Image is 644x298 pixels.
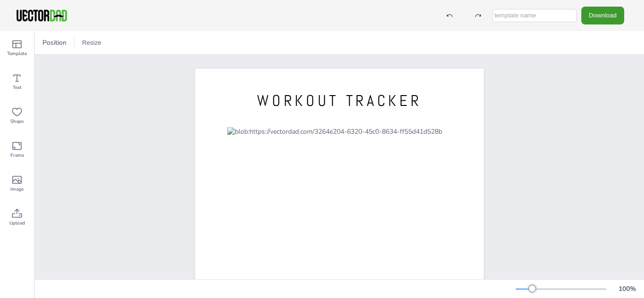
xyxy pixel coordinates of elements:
input: template name [492,9,577,22]
button: Download [581,7,624,24]
span: Position [41,38,68,47]
span: Upload [9,219,25,227]
span: Frame [10,152,24,159]
span: Image [10,185,24,193]
div: 100 % [616,284,638,293]
span: WORKOUT TRACKER [257,91,421,111]
span: Shape [10,118,24,125]
img: VectorDad-1.png [15,8,68,23]
button: Resize [78,35,105,50]
span: Text [13,84,22,91]
span: Template [7,50,27,57]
